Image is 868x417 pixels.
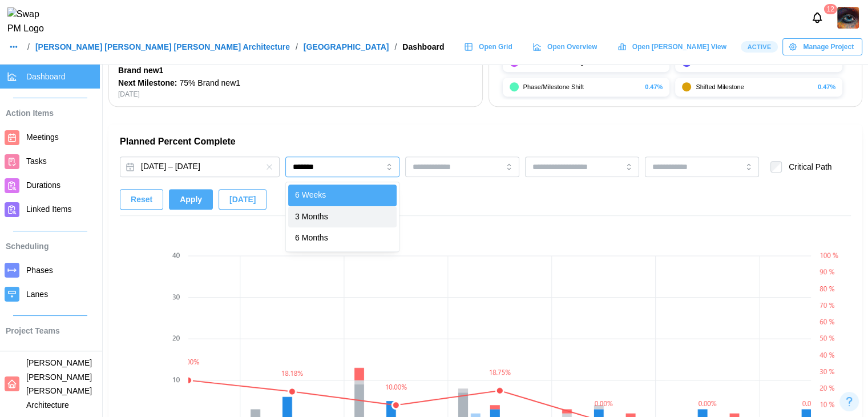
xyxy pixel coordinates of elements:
span: Apply [180,190,202,209]
a: [GEOGRAPHIC_DATA] [304,43,389,51]
button: Notifications [808,8,827,27]
button: Reset [120,189,163,210]
a: [PERSON_NAME] [PERSON_NAME] [PERSON_NAME] Architecture [35,43,290,51]
div: / [27,43,30,51]
div: 75% Brand new1 [118,77,478,90]
div: Dashboard [402,43,444,51]
div: 0.47% [645,82,663,92]
a: Open Grid [458,38,521,55]
div: 6 Months [288,227,397,249]
img: 2Q== [837,7,859,29]
div: 12 [823,4,837,14]
button: Manage Project [782,38,862,55]
div: Shifted Milestone [696,82,813,92]
span: Open Overview [547,39,597,55]
button: Mar 1, 2024 – Mar 29, 2024 [120,157,280,177]
span: Phases [26,266,53,275]
div: Phase/Milestone Shift [523,82,641,92]
span: Active [747,42,771,52]
span: Meetings [26,133,59,142]
span: Reset [131,190,152,209]
span: Manage Project [803,39,854,55]
strong: Next Milestone: [118,78,177,87]
h2: Planned Percent Complete [120,135,851,148]
div: / [394,43,397,51]
span: Open [PERSON_NAME] View [632,39,726,55]
span: Durations [26,181,60,190]
span: Lanes [26,290,48,299]
span: Tasks [26,157,47,166]
div: 0.47% [818,82,835,92]
div: 6 Weeks [288,185,397,206]
a: Zulqarnain Khalil [837,7,859,29]
div: Brand new1 [118,65,478,77]
span: Dashboard [26,72,66,81]
div: 3 Months [288,206,397,228]
div: / [296,43,298,51]
button: [DATE] [219,189,267,210]
span: Linked Items [26,205,71,214]
a: Open [PERSON_NAME] View [611,38,734,55]
span: [DATE] [229,190,256,209]
span: Open Grid [479,39,512,55]
label: Critical Path [782,161,831,173]
span: [PERSON_NAME] [PERSON_NAME] [PERSON_NAME] Architecture [26,358,92,410]
div: [DATE] [118,89,478,100]
a: Open Overview [527,38,606,55]
img: Swap PM Logo [7,7,54,36]
button: Apply [169,189,213,210]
